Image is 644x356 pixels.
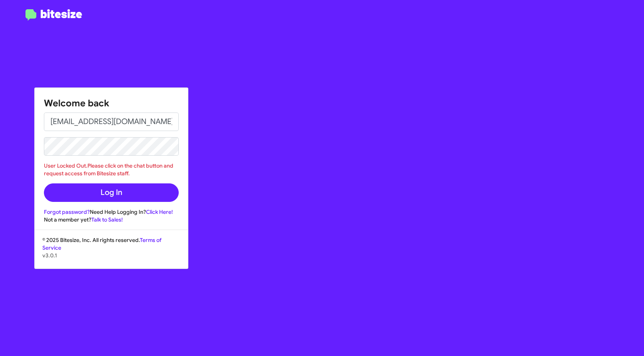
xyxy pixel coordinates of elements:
keeper-lock: Open Keeper Popup [164,142,173,151]
a: Click Here! [146,208,173,215]
div: Not a member yet? [44,216,179,223]
h1: Welcome back [44,97,179,109]
input: Email address [44,113,179,131]
div: © 2025 Bitesize, Inc. All rights reserved. [35,236,188,269]
p: v3.0.1 [42,252,180,259]
button: Log In [44,183,179,202]
a: Forgot password? [44,208,90,215]
a: Talk to Sales! [91,216,123,223]
div: User Locked Out.Please click on the chat button and request access from Bitesize staff. [44,162,179,177]
div: Need Help Logging In? [44,208,179,216]
a: Terms of Service [42,237,161,251]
